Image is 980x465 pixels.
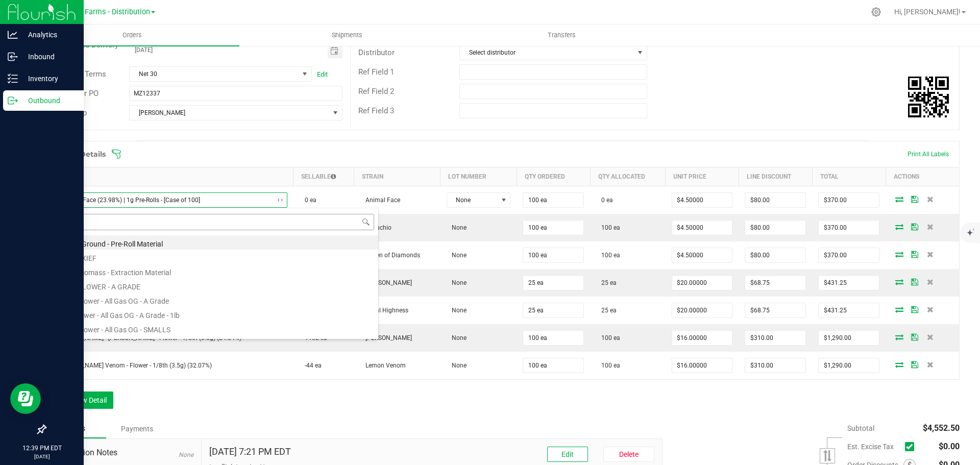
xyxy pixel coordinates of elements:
[523,193,583,207] input: 0
[447,362,467,369] span: None
[52,362,212,369] span: [PERSON_NAME] Venom - Flower - 1/8th (3.5g) (32.07%)
[53,8,150,16] span: Sapphire Farms - Distribution
[672,221,732,235] input: 0
[907,279,922,285] span: Save Order Detail
[907,224,922,230] span: Save Order Detail
[603,447,654,462] button: Delete
[454,25,669,46] a: Transfers
[819,331,879,345] input: 0
[745,221,805,235] input: 0
[672,303,732,317] input: 0
[523,303,583,317] input: 0
[886,167,959,186] th: Actions
[328,44,342,58] span: Toggle calendar
[745,193,805,207] input: 0
[317,70,328,78] a: Edit
[922,361,938,368] span: Delete Order Detail
[18,29,79,41] p: Analytics
[596,197,613,204] span: 0 ea
[300,197,316,204] span: 0 ea
[360,197,400,204] span: Animal Face
[293,167,354,186] th: Sellable
[922,251,938,257] span: Delete Order Detail
[923,423,960,433] span: $4,552.50
[360,252,420,259] span: Queen of Diamonds
[672,248,732,262] input: 0
[596,279,617,286] span: 25 ea
[922,196,938,202] span: Delete Order Detail
[18,94,79,107] p: Outbound
[447,252,467,259] span: None
[24,25,239,46] a: Orders
[922,279,938,285] span: Delete Order Detail
[18,72,79,85] p: Inventory
[847,443,901,451] span: Est. Excise Tax
[360,362,406,369] span: Lemon Venom
[596,362,620,369] span: 100 ea
[360,279,412,286] span: [PERSON_NAME]
[523,358,583,373] input: 0
[447,307,467,314] span: None
[596,224,620,231] span: 100 ea
[590,167,665,186] th: Qty Allocated
[745,303,805,317] input: 0
[460,45,633,60] span: Select distributor
[672,193,732,207] input: 0
[672,276,732,290] input: 0
[523,221,583,235] input: 0
[812,167,886,186] th: Total
[358,48,395,57] span: Distributor
[46,167,293,186] th: Item
[739,167,812,186] th: Line Discount
[360,334,412,341] span: [PERSON_NAME]
[5,444,79,453] p: 12:39 PM EDT
[239,25,454,46] a: Shipments
[130,106,329,120] span: [PERSON_NAME]
[596,252,620,259] span: 100 ea
[894,8,961,16] span: Hi, [PERSON_NAME]!
[908,77,949,117] img: Scan me!
[18,51,79,63] p: Inbound
[5,453,79,460] p: [DATE]
[870,7,883,17] div: Manage settings
[8,30,18,40] inline-svg: Analytics
[907,306,922,312] span: Save Order Detail
[907,251,922,257] span: Save Order Detail
[354,167,440,186] th: Strain
[922,306,938,312] span: Delete Order Detail
[130,67,299,81] span: Net 30
[517,167,590,186] th: Qty Ordered
[905,440,919,454] span: Calculate excise tax
[447,279,467,286] span: None
[8,95,18,106] inline-svg: Outbound
[907,361,922,368] span: Save Order Detail
[358,106,394,115] span: Ref Field 3
[745,331,805,345] input: 0
[209,447,291,457] h4: [DATE] 7:21 PM EDT
[672,331,732,345] input: 0
[819,193,879,207] input: 0
[672,358,732,373] input: 0
[53,447,193,459] span: Destination Notes
[523,331,583,345] input: 0
[819,221,879,235] input: 0
[819,303,879,317] input: 0
[847,424,874,432] span: Subtotal
[908,77,949,117] qrcode: 00000204
[358,67,394,77] span: Ref Field 1
[447,224,467,231] span: None
[596,307,617,314] span: 25 ea
[360,307,408,314] span: Royal Highness
[745,276,805,290] input: 0
[922,224,938,230] span: Delete Order Detail
[523,248,583,262] input: 0
[8,74,18,84] inline-svg: Inventory
[10,383,41,414] iframe: Resource center
[8,52,18,62] inline-svg: Inbound
[939,442,960,451] span: $0.00
[447,334,467,341] span: None
[819,248,879,262] input: 0
[523,276,583,290] input: 0
[596,334,620,341] span: 100 ea
[109,31,156,40] span: Orders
